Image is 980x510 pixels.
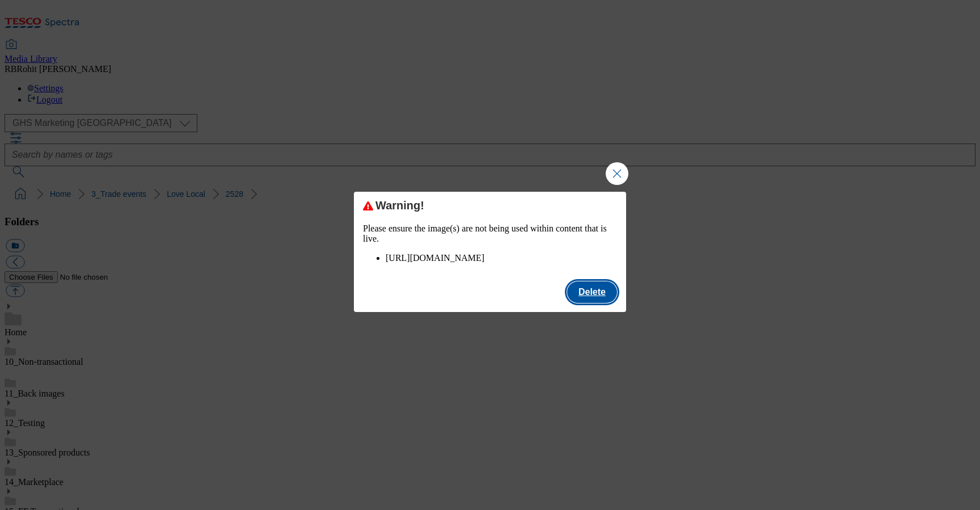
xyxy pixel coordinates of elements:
[567,281,617,303] button: Delete
[606,162,628,185] button: Close Modal
[363,199,617,212] div: Warning!
[386,253,617,263] li: [URL][DOMAIN_NAME]
[363,224,617,244] p: Please ensure the image(s) are not being used within content that is live.
[354,192,626,312] div: Modal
